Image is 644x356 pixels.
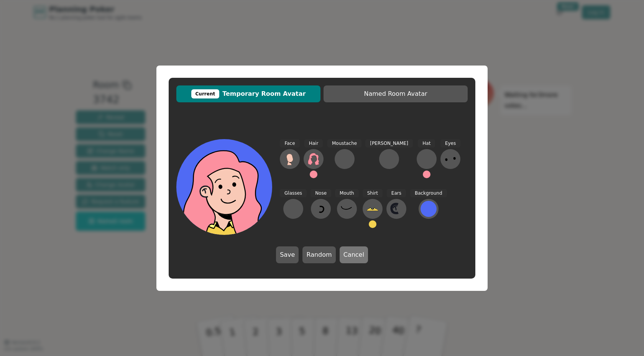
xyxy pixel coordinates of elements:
span: [PERSON_NAME] [365,139,413,148]
button: Cancel [340,246,368,263]
span: Shirt [363,189,383,198]
span: Hair [304,139,323,148]
span: Moustache [327,139,361,148]
button: Save [276,246,299,263]
span: Named Room Avatar [327,89,464,98]
span: Ears [387,189,406,198]
span: Nose [310,189,331,198]
span: Hat [418,139,435,148]
span: Mouth [335,189,359,198]
button: Named Room Avatar [324,85,468,102]
button: Random [302,246,335,263]
span: Temporary Room Avatar [180,89,317,98]
span: Glasses [280,189,307,198]
span: Face [280,139,299,148]
span: Eyes [440,139,460,148]
span: Background [410,189,447,198]
div: Current [191,89,220,98]
button: CurrentTemporary Room Avatar [176,85,320,102]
